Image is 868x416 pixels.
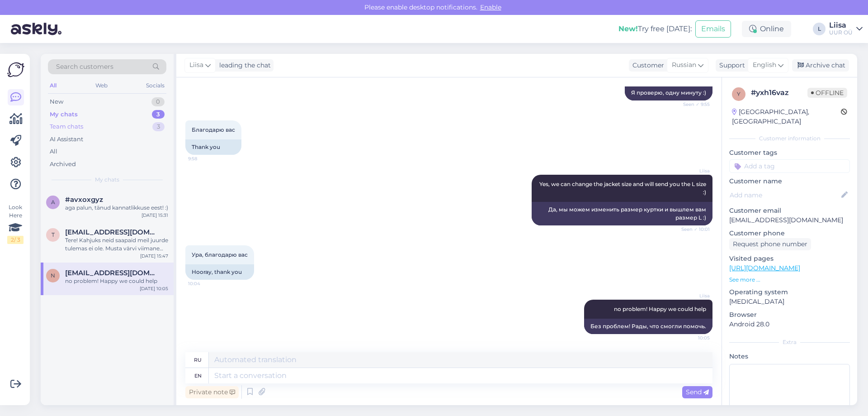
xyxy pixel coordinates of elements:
[56,62,113,72] span: Search customers
[729,310,850,320] p: Browser
[50,97,63,106] div: New
[65,277,168,285] div: no problem! Happy we could help
[185,264,254,280] div: Hooray, thank you
[729,338,850,346] div: Extra
[729,229,850,238] p: Customer phone
[829,29,853,36] div: UUR OÜ
[730,190,840,200] input: Add name
[50,110,78,119] div: My chats
[672,60,696,70] span: Russian
[48,80,58,91] div: All
[65,228,159,236] span: triinu.noormets@gmail.com
[729,276,850,284] p: See more ...
[188,280,222,287] span: 10:04
[50,122,83,131] div: Team chats
[194,352,202,368] div: ru
[194,368,202,383] div: en
[753,60,776,70] span: English
[676,292,710,299] span: Liisa
[629,61,664,70] div: Customer
[729,238,811,250] div: Request phone number
[729,352,850,361] p: Notes
[676,226,710,233] span: Seen ✓ 10:01
[140,253,168,259] div: [DATE] 15:47
[729,134,850,143] div: Customer information
[742,21,791,37] div: Online
[151,97,165,106] div: 0
[7,203,24,244] div: Look Here
[813,23,826,35] div: L
[676,335,710,341] span: 10:05
[729,177,850,186] p: Customer name
[65,236,168,253] div: Tere! Kahjuks neid saapaid meil juurde tulemas ei ole. Musta värvi viimane suurus 38. Taupe tooni...
[539,181,708,196] span: Yes, we can change the jacket size and will send you the L size :)
[618,24,692,34] div: Try free [DATE]:
[625,85,712,100] div: Я проверю, одну минуту :)
[52,231,55,238] span: t
[152,110,165,119] div: 3
[729,264,800,272] a: [URL][DOMAIN_NAME]
[50,135,83,144] div: AI Assistant
[51,272,55,279] span: n
[7,236,24,244] div: 2 / 3
[65,196,103,204] span: #avxoxgyz
[729,297,850,306] p: [MEDICAL_DATA]
[737,91,741,97] span: y
[716,61,745,70] div: Support
[185,386,239,398] div: Private note
[152,122,165,131] div: 3
[7,61,24,78] img: Askly Logo
[65,269,159,277] span: nastja.kucerenko@gmail.com
[142,212,168,219] div: [DATE] 15:31
[751,87,807,98] div: # yxh16vaz
[50,160,76,169] div: Archived
[792,59,849,72] div: Archive chat
[729,254,850,263] p: Visited pages
[50,147,57,156] div: All
[185,139,241,155] div: Thank you
[807,88,847,98] span: Offline
[189,60,203,70] span: Liisa
[477,3,504,11] span: Enable
[732,107,841,126] div: [GEOGRAPHIC_DATA], [GEOGRAPHIC_DATA]
[51,199,55,206] span: a
[729,159,850,173] input: Add a tag
[188,155,222,162] span: 9:58
[729,320,850,329] p: Android 28.0
[65,204,168,212] div: aga palun, tänud kannatlikkuse eest! :)
[192,126,235,133] span: Благодарю вас
[729,215,850,225] p: [EMAIL_ADDRESS][DOMAIN_NAME]
[829,22,853,29] div: Liisa
[729,148,850,158] p: Customer tags
[192,251,248,258] span: Ура, благодарю вас
[614,306,706,312] span: no problem! Happy we could help
[532,202,712,225] div: Да, мы можем изменить размер куртки и вышлем вам размер L :)
[618,24,638,33] b: New!
[829,22,863,36] a: LiisaUUR OÜ
[695,20,731,38] button: Emails
[676,167,710,174] span: Liisa
[584,319,712,334] div: Без проблем! Рады, что смогли помочь.
[140,285,168,292] div: [DATE] 10:05
[95,176,119,184] span: My chats
[216,61,271,70] div: leading the chat
[729,287,850,297] p: Operating system
[94,80,109,91] div: Web
[729,206,850,215] p: Customer email
[686,388,709,396] span: Send
[676,101,710,108] span: Seen ✓ 9:55
[144,80,166,91] div: Socials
